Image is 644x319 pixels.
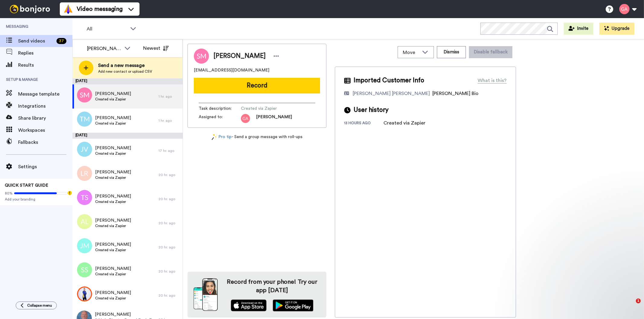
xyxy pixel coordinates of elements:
img: download [194,278,218,311]
button: Record [194,78,320,93]
button: Dismiss [437,46,466,58]
span: Created via Zapier [95,272,131,276]
span: [PERSON_NAME] [95,311,155,317]
div: 20 hr. ago [159,221,180,226]
div: [DATE] [72,78,183,84]
span: Video messaging [77,5,123,13]
img: jm.png [77,238,92,253]
div: 20 hr. ago [159,197,180,201]
img: magic-wand.svg [212,134,217,140]
iframe: Intercom live chat [623,298,638,313]
span: [PERSON_NAME] [95,217,131,223]
img: jv.png [77,142,92,157]
span: [PERSON_NAME] Bio [432,91,479,96]
img: ss.png [77,262,92,277]
span: Collapse menu [27,303,52,308]
div: Created via Zapier [383,119,425,127]
img: playstore [273,299,313,311]
div: 1 hr. ago [159,118,180,123]
span: [PERSON_NAME] [95,193,131,199]
a: Pro tip [212,134,232,140]
span: Replies [18,49,72,57]
span: Send videos [18,37,54,45]
img: tm.png [77,112,92,127]
span: [PERSON_NAME] [95,115,131,121]
span: QUICK START GUIDE [5,183,48,188]
div: 20 hr. ago [159,293,180,298]
span: Share library [18,115,72,122]
span: Fallbacks [18,139,72,146]
div: 37 [56,38,66,44]
div: [DATE] [72,133,183,139]
img: 009095d4-5ae8-4f63-abd5-4727be2fc49d.jpg [77,286,92,302]
span: [PERSON_NAME] [213,52,266,61]
span: Integrations [18,103,72,110]
span: Add new contact or upload CSV [98,69,152,74]
span: Results [18,62,72,69]
span: Add your branding [5,197,68,202]
div: 17 hr. ago [159,148,180,153]
span: Created via Zapier [95,121,131,126]
span: [PERSON_NAME] [95,290,131,296]
span: Created via Zapier [95,223,131,228]
img: appstore [231,299,267,311]
img: ts.png [77,190,92,205]
span: [PERSON_NAME] [95,266,131,272]
img: Image of Selah Mitchell [194,49,209,64]
div: 1 hr. ago [159,94,180,99]
span: Created via Zapier [95,97,131,102]
img: ga.png [241,114,250,123]
span: 1 [636,298,641,303]
div: What is this? [478,77,507,84]
span: Message template [18,90,72,98]
button: Collapse menu [16,302,57,309]
span: Created via Zapier [95,296,131,301]
img: al.png [77,214,92,229]
div: 20 hr. ago [159,269,180,274]
img: lr.png [77,166,92,181]
span: 80% [5,191,13,196]
span: Created via Zapier [95,151,131,156]
span: Workspaces [18,127,72,134]
img: bj-logo-header-white.svg [7,5,53,13]
span: Settings [18,163,72,170]
span: [PERSON_NAME] [256,114,292,123]
span: All [87,25,127,33]
div: 20 hr. ago [159,172,180,177]
img: sm.png [77,87,92,103]
span: [PERSON_NAME] [95,145,131,151]
div: [PERSON_NAME] [PERSON_NAME] [353,90,430,97]
span: Created via Zapier [95,175,131,180]
button: Newest [139,42,173,54]
img: vm-color.svg [63,4,73,14]
span: Created via Zapier [241,106,298,112]
span: [PERSON_NAME] [95,242,131,248]
h4: Record from your phone! Try our app [DATE] [224,278,320,295]
span: [EMAIL_ADDRESS][DOMAIN_NAME] [194,67,269,73]
span: [PERSON_NAME] [95,91,131,97]
span: Move [403,49,419,56]
span: [PERSON_NAME] [95,169,131,175]
div: [PERSON_NAME] [87,45,121,52]
span: Task description : [199,106,241,112]
span: Assigned to: [199,114,241,123]
div: - Send a group message with roll-ups [187,134,326,140]
div: 13 hours ago [344,121,383,127]
div: 20 hr. ago [159,245,180,250]
span: Created via Zapier [95,199,131,204]
span: Created via Zapier [95,248,131,252]
span: Send a new message [98,62,152,69]
span: User history [354,106,389,115]
button: Disable fallback [469,46,512,58]
button: Invite [564,23,593,35]
button: Upgrade [599,23,634,35]
span: Imported Customer Info [354,76,424,85]
div: Tooltip anchor [67,190,72,196]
